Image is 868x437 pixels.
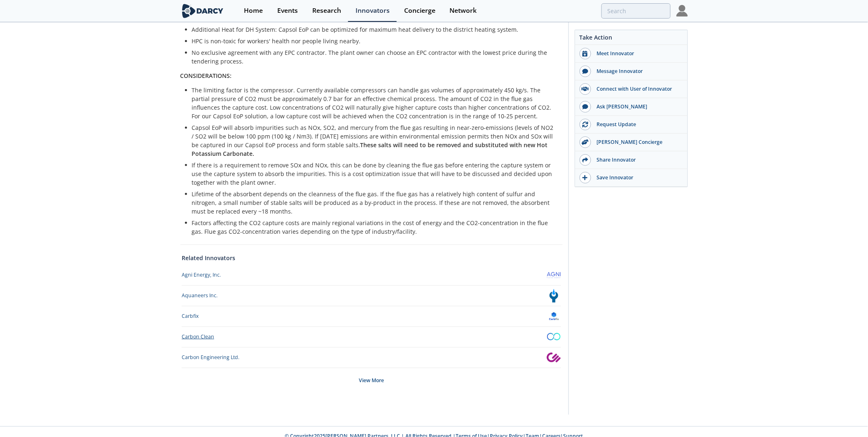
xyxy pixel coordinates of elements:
strong: These salts will need to be removed and substituted with new Hot Potassium Carbonate. [192,141,548,157]
li: The limiting factor is the compressor. Currently available compressors can handle gas volumes of ... [192,86,557,120]
a: Aquaneers Inc. Aquaneers Inc. [182,289,561,303]
div: View More [182,368,561,393]
div: Carbfix [182,312,199,320]
a: Carbon Clean Carbon Clean [182,330,561,344]
div: Innovators [356,7,390,14]
div: Save Innovator [591,174,683,181]
div: Share Innovator [591,156,683,164]
li: Lifetime of the absorbent depends on the cleanness of the flue gas. If the flue gas has a relativ... [192,190,557,216]
div: Aquaneers Inc. [182,292,218,299]
img: Agni Energy, Inc. [547,268,561,282]
div: Message Innovator [591,68,683,75]
li: Additional Heat for DH System: Capsol EoP can be optimized for maximum heat delivery to the distr... [192,25,557,34]
a: Carbfix Carbfix [182,309,561,324]
li: Factors affecting the CO2 capture costs are mainly regional variations in the cost of energy and ... [192,218,557,236]
div: Home [244,7,263,14]
div: Concierge [404,7,435,14]
li: Capsol EoP will absorb impurities such as NOx, SO2, and mercury from the flue gas resulting in ne... [192,123,557,158]
li: No exclusive agreement with any EPC contractor. The plant owner can choose an EPC contractor with... [192,48,557,66]
input: Advanced Search [601,3,671,19]
div: Carbon Clean [182,333,214,341]
strong: CONSIDERATIONS: [180,72,232,80]
div: Connect with User of Innovator [591,85,683,93]
a: Carbon Engineering Ltd. Carbon Engineering Ltd. [182,350,561,365]
div: Research [312,7,341,14]
button: Save Innovator [575,169,688,187]
div: Take Action [575,33,688,45]
img: Carbon Engineering Ltd. [547,350,561,365]
div: [PERSON_NAME] Concierge [591,139,683,146]
a: Related Innovators [182,254,235,262]
li: HPC is non-toxic for workers' health nor people living nearby. [192,37,557,45]
img: Carbon Clean [547,330,561,344]
img: Carbfix [547,309,561,324]
img: Aquaneers Inc. [547,289,561,303]
li: If there is a requirement to remove SOx and NOx, this can be done by cleaning the flue gas before... [192,161,557,187]
img: logo-wide.svg [180,4,225,18]
a: Agni Energy, Inc. Agni Energy, Inc. [182,268,561,282]
div: Request Update [591,121,683,128]
img: Profile [676,5,688,16]
div: Ask [PERSON_NAME] [591,103,683,110]
div: Carbon Engineering Ltd. [182,354,239,361]
div: Agni Energy, Inc. [182,271,221,279]
div: Events [277,7,298,14]
div: Meet Innovator [591,50,683,57]
div: Network [450,7,477,14]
